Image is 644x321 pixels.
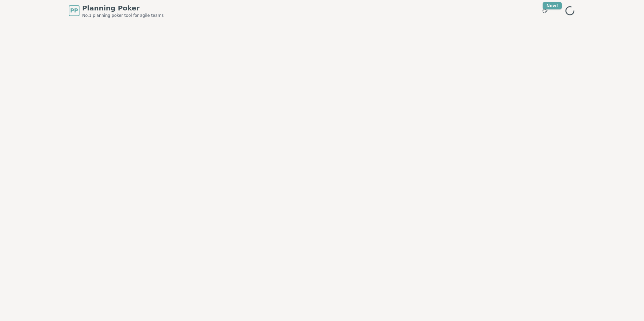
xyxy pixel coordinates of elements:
a: PPPlanning PokerNo.1 planning poker tool for agile teams [69,3,164,18]
span: Planning Poker [82,3,164,13]
span: PP [70,7,78,15]
span: No.1 planning poker tool for agile teams [82,13,164,18]
div: New! [543,2,562,9]
button: New! [539,5,551,17]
